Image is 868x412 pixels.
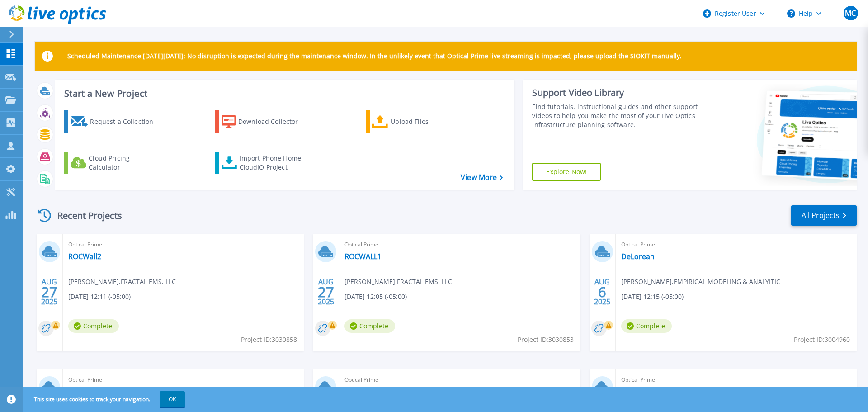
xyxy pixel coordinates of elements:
[621,292,684,302] span: [DATE] 12:15 (-05:00)
[64,110,165,133] a: Request a Collection
[532,163,601,181] a: Explore Now!
[621,375,851,385] span: Optical Prime
[344,240,575,250] span: Optical Prime
[68,277,176,287] span: [PERSON_NAME] , FRACTAL EMS, LLC
[344,375,575,385] span: Optical Prime
[64,152,165,174] a: Cloud Pricing Calculator
[241,335,297,345] span: Project ID: 3030858
[25,391,185,407] span: This site uses cookies to track your navigation.
[366,110,467,133] a: Upload Files
[344,277,452,287] span: [PERSON_NAME] , FRACTAL EMS, LLC
[41,275,58,308] div: AUG 2025
[68,375,298,385] span: Optical Prime
[391,113,463,131] div: Upload Files
[845,9,856,17] span: MC
[794,335,850,345] span: Project ID: 3004960
[532,87,702,99] div: Support Video Library
[64,89,503,99] h3: Start a New Project
[317,275,335,308] div: AUG 2025
[68,240,298,250] span: Optical Prime
[90,113,162,131] div: Request a Collection
[68,292,131,302] span: [DATE] 12:11 (-05:00)
[791,205,857,226] a: All Projects
[318,288,334,296] span: 27
[344,292,407,302] span: [DATE] 12:05 (-05:00)
[41,288,57,296] span: 27
[160,391,185,407] button: OK
[532,102,702,129] div: Find tutorials, instructional guides and other support videos to help you make the most of your L...
[67,52,682,60] p: Scheduled Maintenance [DATE][DATE]: No disruption is expected during the maintenance window. In t...
[621,319,672,333] span: Complete
[594,275,611,308] div: AUG 2025
[215,110,316,133] a: Download Collector
[598,288,606,296] span: 6
[238,113,311,131] div: Download Collector
[621,277,780,287] span: [PERSON_NAME] , EMPIRICAL MODELING & ANALYITIC
[461,173,503,182] a: View More
[68,319,119,333] span: Complete
[344,252,382,261] a: ROCWALL1
[89,154,161,172] div: Cloud Pricing Calculator
[240,154,310,172] div: Import Phone Home CloudIQ Project
[68,252,101,261] a: ROCWall2
[518,335,574,345] span: Project ID: 3030853
[621,252,655,261] a: DeLorean
[35,204,134,227] div: Recent Projects
[344,319,395,333] span: Complete
[621,240,851,250] span: Optical Prime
